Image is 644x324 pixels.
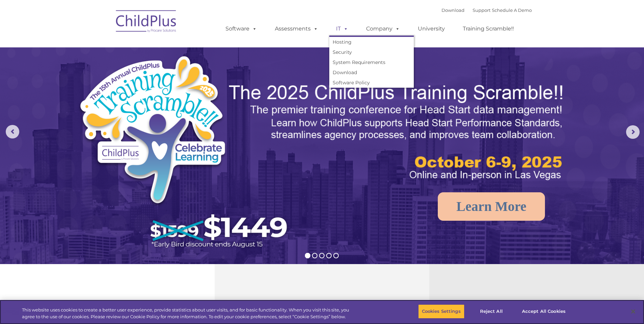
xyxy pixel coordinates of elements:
font: | [442,7,532,13]
button: Accept All Cookies [518,304,569,319]
a: Hosting [329,37,414,47]
button: Close [626,304,641,319]
button: Cookies Settings [418,304,464,319]
a: System Requirements [329,57,414,67]
button: Reject All [470,304,512,319]
a: Security [329,47,414,57]
a: Support [473,7,491,13]
a: Download [442,7,464,13]
span: Last name [94,45,115,50]
a: Software Policy [329,78,414,88]
div: This website uses cookies to create a better user experience, provide statistics about user visit... [22,307,354,320]
span: Phone number [94,72,123,78]
img: ChildPlus by Procare Solutions [113,5,180,39]
a: Download [329,67,414,78]
a: Assessments [268,22,325,36]
a: Company [359,22,407,36]
a: Learn More [438,192,545,221]
a: IT [329,22,355,36]
a: University [411,22,452,36]
a: Software [219,22,264,36]
a: Training Scramble!! [456,22,521,36]
a: Schedule A Demo [492,7,532,13]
